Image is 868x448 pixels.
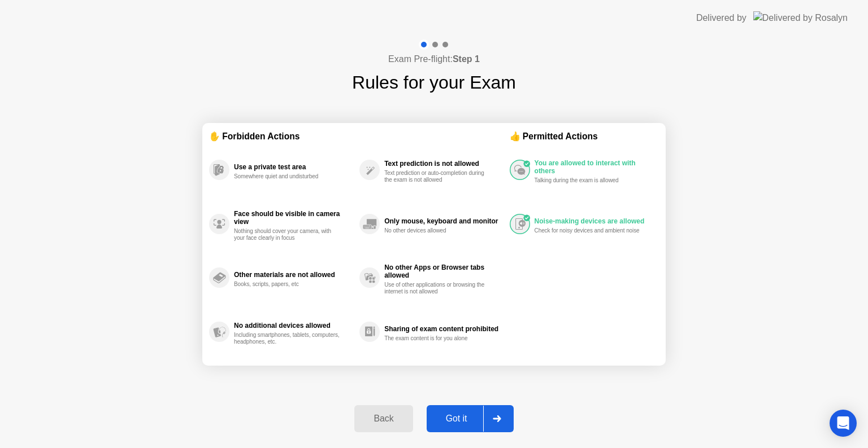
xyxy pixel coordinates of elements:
[510,130,659,143] div: 👍 Permitted Actions
[234,210,354,226] div: Face should be visible in camera view
[427,405,514,432] button: Got it
[358,414,409,424] div: Back
[535,217,653,225] div: Noise-making devices are allowed
[384,160,504,168] div: Text prediction is not allowed
[384,263,504,279] div: No other Apps or Browser tabs allowed
[209,130,510,143] div: ✋ Forbidden Actions
[535,177,641,184] div: Talking during the exam is allowed
[384,325,504,333] div: Sharing of exam content prohibited
[234,228,341,241] div: Nothing should cover your camera, with your face clearly in focus
[384,217,504,225] div: Only mouse, keyboard and monitor
[234,271,354,279] div: Other materials are not allowed
[352,69,516,96] h1: Rules for your Exam
[384,335,491,342] div: The exam content is for you alone
[234,281,341,288] div: Books, scripts, papers, etc
[234,173,341,180] div: Somewhere quiet and undisturbed
[384,227,491,234] div: No other devices allowed
[535,227,641,234] div: Check for noisy devices and ambient noise
[234,322,354,330] div: No additional devices allowed
[234,163,354,171] div: Use a private test area
[384,282,491,295] div: Use of other applications or browsing the internet is not allowed
[354,405,413,432] button: Back
[453,54,480,64] b: Step 1
[234,332,341,345] div: Including smartphones, tablets, computers, headphones, etc.
[753,11,848,24] img: Delivered by Rosalyn
[430,414,483,424] div: Got it
[535,159,653,175] div: You are allowed to interact with others
[830,410,857,437] div: Open Intercom Messenger
[388,52,480,66] h4: Exam Pre-flight:
[696,11,747,25] div: Delivered by
[384,170,491,183] div: Text prediction or auto-completion during the exam is not allowed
